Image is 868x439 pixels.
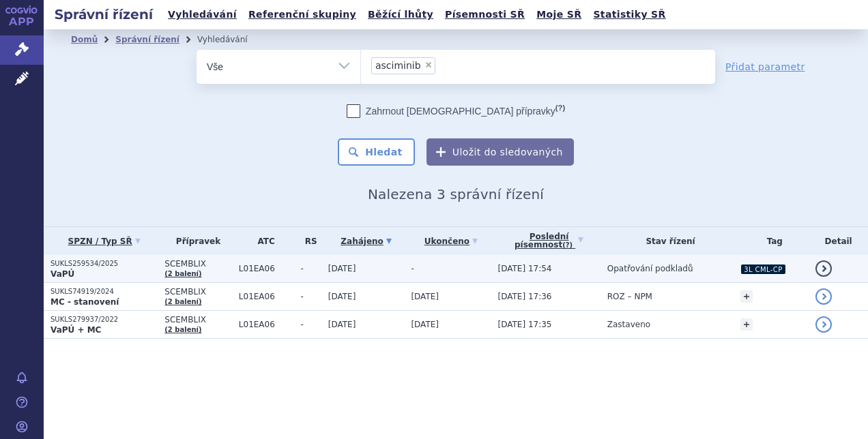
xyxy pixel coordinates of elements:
a: Zahájeno [328,232,405,251]
span: [DATE] 17:35 [497,320,551,329]
span: SCEMBLIX [164,287,232,297]
p: SUKLS74919/2024 [50,287,158,297]
a: detail [815,316,832,333]
span: Nalezena 3 správní řízení [368,186,544,202]
th: RS [294,227,321,255]
span: asciminib [375,61,421,70]
span: - [301,292,321,301]
span: [DATE] [328,292,356,301]
span: [DATE] [411,292,439,301]
a: SPZN / Typ SŘ [50,232,158,251]
span: - [411,264,414,273]
span: SCEMBLIX [164,315,232,324]
button: Uložit do sledovaných [426,138,574,166]
span: Zastaveno [607,320,650,329]
a: detail [815,260,832,277]
a: detail [815,288,832,305]
th: Tag [734,227,809,255]
i: 3L CML-CP [741,264,785,274]
a: (2 balení) [164,326,201,333]
span: [DATE] [328,264,356,273]
a: Domů [71,35,98,44]
a: Správní řízení [115,35,179,44]
h2: Správní řízení [44,5,164,24]
p: SUKLS279937/2022 [50,315,158,324]
a: Moje SŘ [532,5,585,24]
span: [DATE] 17:36 [497,292,551,301]
abbr: (?) [555,104,565,112]
a: + [740,290,753,303]
label: Zahrnout [DEMOGRAPHIC_DATA] přípravky [347,104,565,118]
span: [DATE] [328,320,356,329]
button: Hledat [338,138,415,166]
th: Přípravek [158,227,232,255]
a: Přidat parametr [725,60,805,74]
strong: VaPÚ + MC [50,325,101,335]
span: L01EA06 [239,292,294,301]
th: ATC [232,227,294,255]
span: [DATE] 17:54 [497,264,551,273]
a: Písemnosti SŘ [441,5,529,24]
span: L01EA06 [239,264,294,273]
a: Vyhledávání [164,5,241,24]
span: ROZ – NPM [607,292,652,301]
span: - [301,264,321,273]
span: L01EA06 [239,320,294,329]
span: Opatřování podkladů [607,264,693,273]
a: Běžící lhůty [364,5,437,24]
input: asciminib [439,57,447,74]
span: SCEMBLIX [164,259,232,269]
abbr: (?) [562,241,573,249]
strong: VaPÚ [50,269,74,279]
a: Poslednípísemnost(?) [497,227,600,255]
th: Stav řízení [601,227,734,255]
a: Ukončeno [411,232,491,251]
a: + [740,318,753,331]
li: Vyhledávání [197,29,265,50]
span: [DATE] [411,320,439,329]
a: Statistiky SŘ [589,5,669,24]
a: Referenční skupiny [244,5,360,24]
a: (2 balení) [164,298,201,305]
strong: MC - stanovení [50,297,119,307]
span: × [424,61,433,69]
th: Detail [809,227,868,255]
p: SUKLS259534/2025 [50,259,158,269]
a: (2 balení) [164,270,201,277]
span: - [301,320,321,329]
